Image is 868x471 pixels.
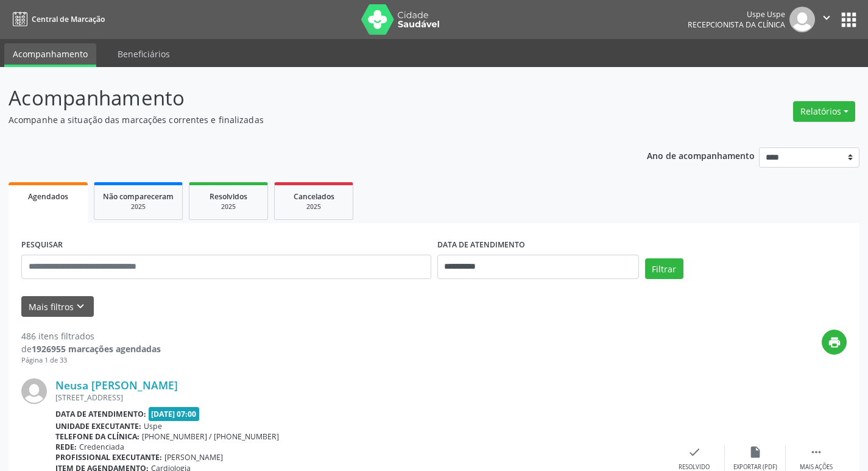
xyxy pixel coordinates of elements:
button: apps [838,9,859,30]
span: Credenciada [79,442,124,452]
i: keyboard_arrow_down [74,300,87,313]
button: Mais filtroskeyboard_arrow_down [21,296,94,317]
label: PESQUISAR [21,236,63,255]
p: Acompanhamento [9,83,604,113]
p: Acompanhe a situação das marcações correntes e finalizadas [9,113,604,126]
img: img [21,378,47,404]
i:  [810,445,823,459]
span: Não compareceram [103,191,174,202]
span: Resolvidos [210,191,247,202]
span: [DATE] 07:00 [149,407,200,421]
span: Cancelados [294,191,334,202]
div: [STREET_ADDRESS] [55,392,664,403]
div: Uspe Uspe [688,9,785,19]
span: Agendados [28,191,68,202]
a: Acompanhamento [4,43,96,67]
strong: 1926955 marcações agendadas [32,343,161,355]
button: Relatórios [793,101,855,122]
a: Central de Marcação [9,9,105,29]
div: 2025 [283,202,344,211]
b: Profissional executante: [55,452,162,462]
div: de [21,342,161,355]
b: Data de atendimento: [55,409,146,419]
div: 486 itens filtrados [21,330,161,342]
button: print [822,330,847,355]
span: [PERSON_NAME] [164,452,223,462]
img: img [789,7,815,32]
b: Telefone da clínica: [55,431,139,442]
span: Uspe [144,421,162,431]
p: Ano de acompanhamento [647,147,755,163]
a: Beneficiários [109,43,178,65]
div: 2025 [198,202,259,211]
b: Rede: [55,442,77,452]
span: Central de Marcação [32,14,105,24]
a: Neusa [PERSON_NAME] [55,378,178,392]
span: Recepcionista da clínica [688,19,785,30]
i: insert_drive_file [749,445,762,459]
div: Página 1 de 33 [21,355,161,366]
label: DATA DE ATENDIMENTO [437,236,525,255]
b: Unidade executante: [55,421,141,431]
i:  [820,11,833,24]
div: 2025 [103,202,174,211]
span: [PHONE_NUMBER] / [PHONE_NUMBER] [142,431,279,442]
button: Filtrar [645,258,683,279]
i: check [688,445,701,459]
i: print [828,336,841,349]
button:  [815,7,838,32]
